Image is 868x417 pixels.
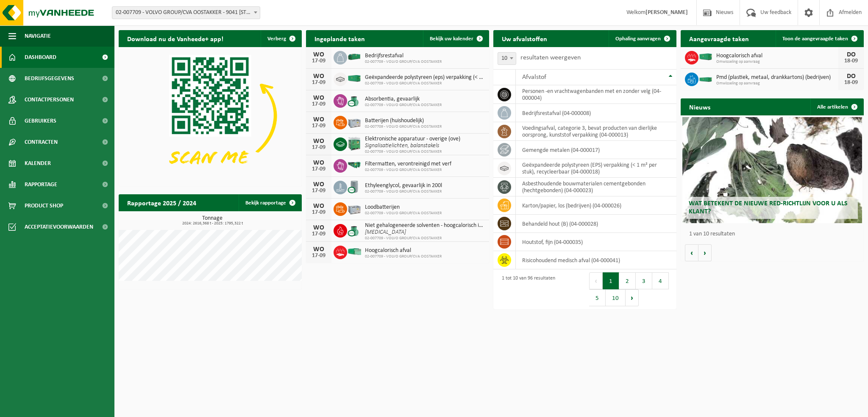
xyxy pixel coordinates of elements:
[347,115,362,129] img: PB-LB-0680-HPE-GY-01
[310,224,327,231] div: WO
[310,188,327,194] div: 17-09
[606,289,626,306] button: 10
[619,272,636,289] button: 2
[685,244,698,261] button: Vorige
[25,110,56,132] span: Gebruikers
[365,189,442,194] span: 02-007709 - VOLVO GROUP/CVA OOSTAKKER
[365,204,442,211] span: Loodbatterijen
[310,181,327,188] div: WO
[365,247,442,254] span: Hoogcalorisch afval
[522,74,546,81] span: Afvalstof
[689,200,848,215] span: Wat betekent de nieuwe RED-richtlijn voor u als klant?
[310,203,327,210] div: WO
[365,182,442,189] span: Ethyleenglycol, gevaarlijk in 200l
[430,36,473,42] span: Bekijk uw kalender
[25,132,58,153] span: Contracten
[365,143,439,149] i: Signalisatielichten, balanstakels
[310,116,327,123] div: WO
[310,145,327,151] div: 17-09
[365,53,442,59] span: Bedrijfsrestafval
[25,153,51,174] span: Kalender
[347,136,362,151] img: PB-HB-1400-HPE-GN-11
[347,201,362,215] img: PB-LB-0680-HPE-GY-01
[365,236,485,241] span: 02-007709 - VOLVO GROUP/CVA OOSTAKKER
[498,271,555,307] div: 1 tot 10 van 96 resultaten
[843,58,860,64] div: 18-09
[516,251,676,269] td: risicohoudend medisch afval (04-000041)
[310,58,327,64] div: 17-09
[716,53,838,59] span: Hoogcalorisch afval
[25,174,57,195] span: Rapportage
[25,47,56,68] span: Dashboard
[310,95,327,101] div: WO
[310,101,327,107] div: 17-09
[310,80,327,86] div: 17-09
[365,124,442,129] span: 02-007709 - VOLVO GROUP/CVA OOSTAKKER
[645,9,688,16] strong: [PERSON_NAME]
[310,138,327,145] div: WO
[681,98,719,115] h2: Nieuws
[615,36,661,42] span: Ophaling aanvragen
[626,289,639,306] button: Next
[310,73,327,80] div: WO
[310,231,327,237] div: 17-09
[239,194,301,211] a: Bekijk rapportage
[365,229,406,235] i: [MEDICAL_DATA]
[119,47,302,185] img: Download de VHEPlus App
[310,166,327,172] div: 17-09
[516,159,676,178] td: geëxpandeerde polystyreen (EPS) verpakking (< 1 m² per stuk), recycleerbaar (04-000018)
[365,222,485,229] span: Niet gehalogeneerde solventen - hoogcalorisch in ibc
[365,81,485,86] span: 02-007709 - VOLVO GROUP/CVA OOSTAKKER
[310,246,327,253] div: WO
[347,93,362,107] img: PB-OT-0200-CU
[843,73,860,80] div: DO
[516,122,676,141] td: voedingsafval, categorie 3, bevat producten van dierlijke oorsprong, kunststof verpakking (04-000...
[25,216,93,238] span: Acceptatievoorwaarden
[347,161,362,169] img: HK-RS-14-GN-00
[423,30,488,47] a: Bekijk uw kalender
[310,51,327,58] div: WO
[716,74,838,81] span: Pmd (plastiek, metaal, drankkartons) (bedrijven)
[498,52,516,65] span: 10
[25,89,74,110] span: Contactpersonen
[347,248,362,255] img: HK-XP-30-GN-00
[310,210,327,215] div: 17-09
[652,272,669,289] button: 4
[698,244,712,261] button: Volgende
[776,30,863,47] a: Toon de aangevraagde taken
[520,54,581,61] label: resultaten weergeven
[365,74,485,81] span: Geëxpandeerde polystyreen (eps) verpakking (< 1 m² per stuk), recycleerbaar
[689,231,860,237] p: 1 van 10 resultaten
[310,160,327,166] div: WO
[25,195,63,216] span: Product Shop
[682,117,862,223] a: Wat betekent de nieuwe RED-richtlijn voor u als klant?
[516,196,676,215] td: karton/papier, los (bedrijven) (04-000026)
[365,161,451,168] span: Filtermatten, verontreinigd met verf
[123,215,302,226] h3: Tonnage
[347,75,362,82] img: HK-XC-40-GN-00
[112,7,260,19] span: 02-007709 - VOLVO GROUP/CVA OOSTAKKER - 9041 OOSTAKKER, SMALLEHEERWEG 31
[681,30,757,47] h2: Aangevraagde taken
[589,272,603,289] button: Previous
[698,53,713,61] img: HK-XC-40-GN-00
[365,96,442,103] span: Absorbentia, gevaarlijk
[310,253,327,259] div: 17-09
[123,221,302,226] span: 2024: 2616,368 t - 2025: 1795,322 t
[347,223,362,237] img: PB-OT-0200-CU
[516,233,676,251] td: houtstof, fijn (04-000035)
[636,272,652,289] button: 3
[716,81,838,86] span: Omwisseling op aanvraag
[516,85,676,104] td: personen -en vrachtwagenbanden met en zonder velg (04-000004)
[365,211,442,216] span: 02-007709 - VOLVO GROUP/CVA OOSTAKKER
[810,98,863,115] a: Alle artikelen
[119,30,232,47] h2: Download nu de Vanheede+ app!
[365,118,442,124] span: Batterijen (huishoudelijk)
[306,30,373,47] h2: Ingeplande taken
[782,36,848,42] span: Toon de aangevraagde taken
[365,168,451,173] span: 02-007709 - VOLVO GROUP/CVA OOSTAKKER
[843,80,860,86] div: 18-09
[516,104,676,122] td: bedrijfsrestafval (04-000008)
[25,68,74,89] span: Bedrijfsgegevens
[603,272,619,289] button: 1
